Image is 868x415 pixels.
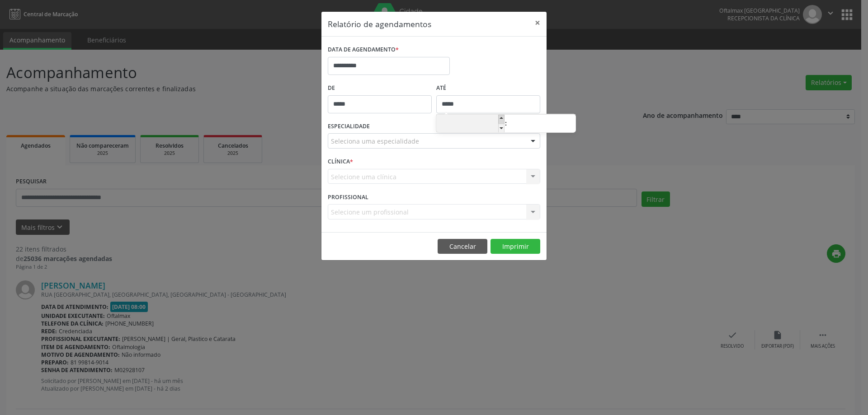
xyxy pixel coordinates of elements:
[436,81,540,95] label: ATÉ
[331,136,419,146] span: Seleciona uma especialidade
[328,43,399,57] label: DATA DE AGENDAMENTO
[328,18,431,30] h5: Relatório de agendamentos
[528,12,547,34] button: Close
[328,120,370,134] label: ESPECIALIDADE
[507,115,576,133] input: Minute
[491,239,540,254] button: Imprimir
[328,81,432,95] label: De
[328,190,368,204] label: PROFISSIONAL
[505,114,507,132] span: :
[328,155,353,169] label: CLÍNICA
[436,115,505,133] input: Hour
[438,239,487,254] button: Cancelar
